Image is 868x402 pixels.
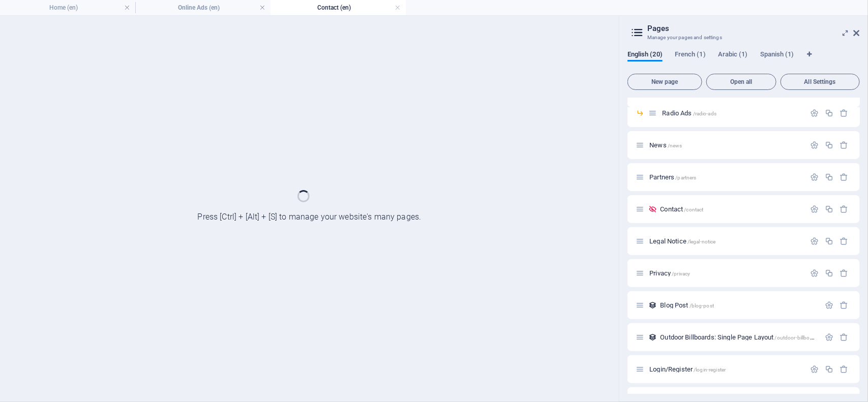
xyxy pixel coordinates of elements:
button: All Settings [781,74,860,90]
span: Click to open page [660,333,831,341]
span: /privacy [672,271,690,276]
div: News/news [646,142,805,148]
span: /partners [675,175,696,180]
div: Settings [810,109,819,117]
span: English (20) [627,48,663,63]
div: Privacy/privacy [646,270,805,276]
div: Remove [840,301,849,310]
div: Login/Register/login-register [646,366,805,373]
span: /blog-post [690,303,714,308]
span: /legal-notice [687,239,716,244]
div: Remove [840,205,849,213]
div: Blog Post/blog-post [657,302,820,308]
div: Remove [840,173,849,181]
div: Remove [840,333,849,342]
div: Remove [840,109,849,117]
h4: Online Ads (en) [135,2,271,13]
h2: Pages [647,24,860,33]
span: Click to open page [649,365,726,373]
span: /radio-ads [693,111,716,116]
span: /outdoor-billboards-item [775,335,831,341]
h4: Contact (en) [271,2,406,13]
div: Language Tabs [627,50,860,70]
span: All Settings [785,79,855,85]
div: Settings [825,301,833,310]
div: This layout is used as a template for all items (e.g. a blog post) of this collection. The conten... [648,301,657,310]
h3: Manage your pages and settings [647,33,840,42]
span: Click to open page [649,141,682,149]
span: Click to open page [662,109,716,117]
span: Click to open page [660,301,714,309]
div: Duplicate [825,269,833,277]
div: This layout is used as a template for all items (e.g. a blog post) of this collection. The conten... [648,333,657,342]
span: Click to open page [649,269,690,277]
span: Arabic (1) [718,48,748,63]
span: Click to open page [649,237,715,245]
div: Duplicate [825,109,833,117]
span: /contact [684,207,703,212]
div: Settings [810,237,819,245]
div: Settings [810,365,819,374]
div: Settings [810,141,819,149]
div: Remove [840,269,849,277]
div: Remove [840,365,849,374]
button: New page [627,74,702,90]
div: Duplicate [825,173,833,181]
div: Settings [810,173,819,181]
div: Outdoor Billboards: Single Page Layout/outdoor-billboards-item [657,334,820,341]
span: Spanish (1) [760,48,794,63]
span: New page [632,79,698,85]
div: Remove [840,237,849,245]
button: Open all [706,74,776,90]
div: Legal Notice/legal-notice [646,238,805,244]
div: Partners/partners [646,174,805,180]
span: Open all [711,79,772,85]
div: Duplicate [825,141,833,149]
div: Contact/contact [657,206,805,212]
div: Settings [825,333,833,342]
div: Radio Ads/radio-ads [659,110,805,116]
div: Remove [840,141,849,149]
span: Contact [660,205,703,213]
span: /news [668,143,682,148]
div: Settings [810,269,819,277]
div: Duplicate [825,237,833,245]
div: Duplicate [825,365,833,374]
span: /login-register [694,367,726,373]
span: French (1) [675,48,706,63]
span: Click to open page [649,173,696,181]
